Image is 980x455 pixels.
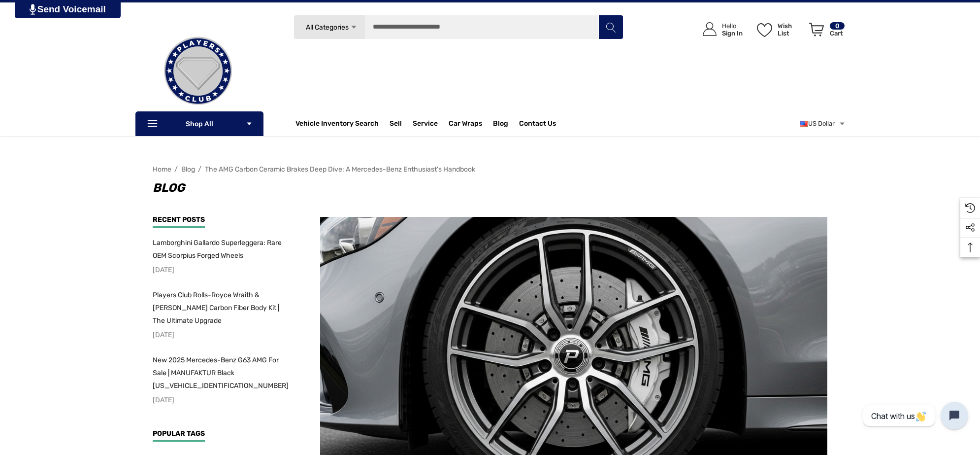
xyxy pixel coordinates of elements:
span: Sell [390,119,402,130]
a: All Categories Icon Arrow Down Icon Arrow Up [294,15,365,39]
p: Cart [830,30,845,37]
a: Players Club Rolls-Royce Wraith & [PERSON_NAME] Carbon Fiber Body Kit | The Ultimate Upgrade [153,289,286,327]
span: Car Wraps [449,119,482,130]
a: Contact Us [519,119,556,130]
a: Lamborghini Gallardo Superleggera: Rare OEM Scorpius Forged Wheels [153,237,286,262]
a: Wish List Wish List [752,12,805,46]
a: New 2025 Mercedes-Benz G63 AMG For Sale | MANUFAKTUR Black [US_VEHICLE_IDENTIFICATION_NUMBER] [153,354,286,392]
span: Players Club Rolls-Royce Wraith & [PERSON_NAME] Carbon Fiber Body Kit | The Ultimate Upgrade [153,291,279,325]
a: Blog [493,119,508,130]
a: Cart with 0 items [805,12,846,51]
svg: Icon Line [146,118,161,130]
span: All Categories [306,23,349,32]
svg: Wish List [757,23,772,37]
p: Hello [722,22,743,30]
a: Blog [181,165,195,174]
nav: Breadcrumb [153,161,827,178]
span: Recent Posts [153,215,205,224]
a: Sell [390,114,413,134]
span: Lamborghini Gallardo Superleggera: Rare OEM Scorpius Forged Wheels [153,239,282,260]
a: Home [153,165,171,174]
a: The AMG Carbon Ceramic Brakes Deep Dive: A Mercedes-Benz Enthusiast's Handbook [205,165,475,174]
svg: Icon User Account [703,22,717,36]
p: Shop All [135,111,263,136]
p: Wish List [778,22,804,37]
p: 0 [830,22,845,30]
svg: Icon Arrow Down [350,24,358,31]
svg: Recently Viewed [965,203,975,213]
a: Service [413,119,438,130]
a: Sign in [691,12,748,46]
svg: Review Your Cart [809,23,824,36]
img: PjwhLS0gR2VuZXJhdG9yOiBHcmF2aXQuaW8gLS0+PHN2ZyB4bWxucz0iaHR0cDovL3d3dy53My5vcmcvMjAwMC9zdmciIHhtb... [30,4,36,15]
p: [DATE] [153,329,286,342]
p: [DATE] [153,394,286,407]
a: USD [800,114,846,134]
svg: Icon Arrow Down [246,120,253,127]
a: Car Wraps [449,114,493,134]
p: Sign In [722,30,743,37]
p: [DATE] [153,264,286,277]
svg: Top [960,243,980,252]
button: Search [598,15,623,39]
span: Popular Tags [153,429,205,438]
svg: Social Media [965,223,975,233]
a: Vehicle Inventory Search [295,119,379,130]
h1: Blog [153,178,827,198]
img: Players Club | Cars For Sale [149,22,247,120]
span: New 2025 Mercedes-Benz G63 AMG For Sale | MANUFAKTUR Black [US_VEHICLE_IDENTIFICATION_NUMBER] [153,356,289,390]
